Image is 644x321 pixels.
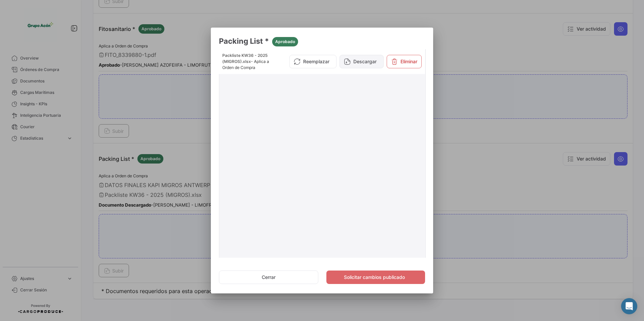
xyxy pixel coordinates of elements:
[219,36,425,46] h3: Packing List *
[275,39,295,45] span: Aprobado
[621,298,637,314] div: Abrir Intercom Messenger
[326,271,425,284] button: Solicitar cambios publicado
[289,55,336,68] button: Reemplazar
[340,55,384,68] button: Descargar
[222,53,268,64] span: Packliste KW36 - 2025 (MIGROS).xlsx
[387,55,422,68] button: Eliminar
[219,271,318,284] button: Cerrar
